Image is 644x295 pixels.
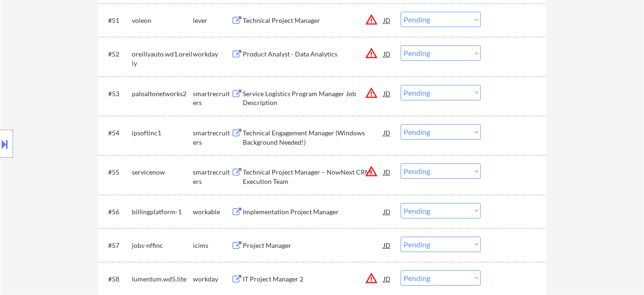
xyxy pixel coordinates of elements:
[383,270,392,287] div: JD
[132,16,193,25] div: voleon
[243,241,384,250] div: Project Manager
[193,241,231,250] div: icims
[108,241,124,250] div: #57
[193,49,231,59] div: workday
[132,241,193,250] div: jobs-nffinc
[193,168,231,186] div: smartrecruiters
[365,165,378,178] button: warning_amber
[108,274,124,284] div: #58
[243,207,384,217] div: Implementation Project Manager
[243,128,384,147] div: Technical Engagement Manager (Windows Background Needed!)
[383,203,392,220] div: JD
[108,16,124,25] div: #51
[243,274,384,284] div: IT Project Manager 2
[193,274,231,284] div: workday
[243,89,384,107] div: Service Logistics Program Manager Job Description
[243,168,384,186] div: Technical Project Manager – NowNext CRM Execution Team
[383,163,392,180] div: JD
[383,45,392,62] div: JD
[193,207,231,217] div: workable
[383,124,392,141] div: JD
[243,49,384,59] div: Product Analyst - Data Analytics
[193,16,231,25] div: lever
[365,86,378,99] button: warning_amber
[383,12,392,28] div: JD
[193,128,231,147] div: smartrecruiters
[383,237,392,253] div: JD
[365,13,378,26] button: warning_amber
[383,85,392,102] div: JD
[132,49,193,68] div: oreillyauto.wd1.oreilly
[365,272,378,285] button: warning_amber
[193,89,231,107] div: smartrecruiters
[132,274,193,284] div: lumentum.wd5.lite
[108,49,124,59] div: #52
[243,16,384,25] div: Technical Project Manager
[365,47,378,60] button: warning_amber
